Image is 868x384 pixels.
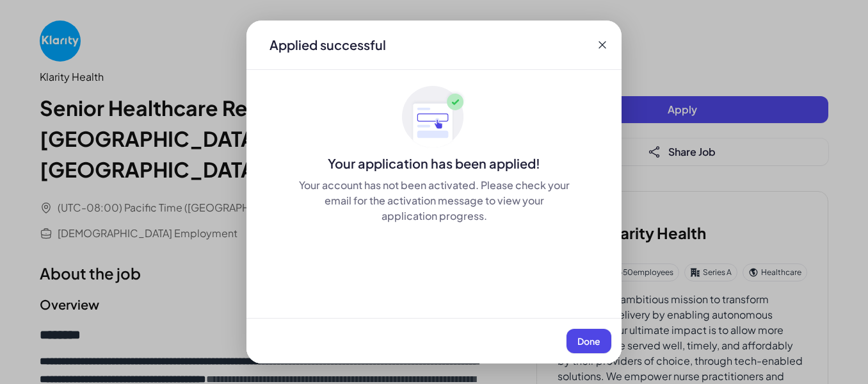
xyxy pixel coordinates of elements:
button: Done [567,329,611,353]
img: ApplyedMaskGroup3.svg [402,85,466,149]
div: Applied successful [269,36,386,54]
div: Your application has been applied! [246,154,622,172]
div: Your account has not been activated. Please check your email for the activation message to view y... [298,178,570,224]
span: Done [577,335,600,347]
